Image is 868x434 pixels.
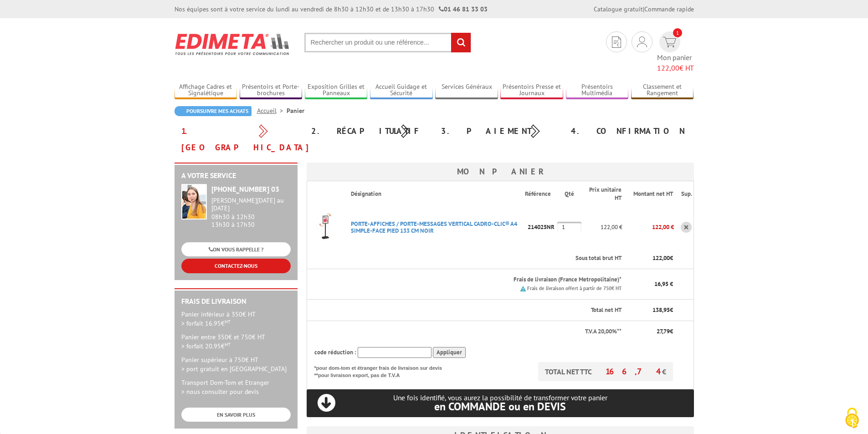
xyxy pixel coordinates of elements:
[538,362,673,381] p: TOTAL NET TTC €
[181,259,291,273] a: CONTACTEZ-NOUS
[314,306,622,315] p: Total net HT
[630,327,673,336] p: €
[657,63,694,73] span: € HT
[630,306,673,315] p: €
[181,355,291,373] p: Panier supérieur à 750€ HT
[657,63,679,72] span: 122,00
[589,186,622,203] p: Prix unitaire HT
[644,5,694,13] a: Commande rapide
[175,5,488,14] div: Nos équipes sont à votre service du lundi au vendredi de 8h30 à 12h30 et de 13h30 à 17h30
[181,172,291,180] h2: A votre service
[181,378,291,396] p: Transport Dom-Tom et Etranger
[344,181,525,207] th: Désignation
[344,248,623,269] th: Sous total brut HT
[630,254,673,263] p: €
[305,83,368,98] a: Exposition Grilles et Panneaux
[434,399,566,414] span: en COMMANDE ou en DEVIS
[663,37,676,47] img: devis rapide
[594,5,643,13] a: Catalogue gratuit
[657,52,694,73] span: Mon panier
[307,209,344,245] img: PORTE-AFFICHES / PORTE-MESSAGES VERTICAL CADRO-CLIC® A4 SIMPLE-FACE PIED 133 CM NOIR
[606,366,662,377] span: 166,74
[631,83,694,98] a: Classement et Rangement
[525,190,556,199] p: Référence
[622,219,674,235] p: 122,00 €
[257,107,287,115] a: Accueil
[351,220,517,235] a: PORTE-AFFICHES / PORTE-MESSAGES VERTICAL CADRO-CLIC® A4 SIMPLE-FACE PIED 133 CM NOIR
[451,33,471,52] input: rechercher
[307,393,694,412] p: Une fois identifié, vous aurez la possibilité de transformer votre panier
[434,123,564,139] div: 3. Paiement
[630,190,673,199] p: Montant net HT
[225,341,231,347] sup: HT
[520,286,526,291] img: picto.png
[181,310,291,328] p: Panier inférieur à 350€ HT
[674,181,693,207] th: Sup.
[525,219,557,235] p: 214025NR
[836,403,868,434] button: Cookies (fenêtre modale)
[566,83,629,98] a: Présentoirs Multimédia
[314,327,622,336] p: T.V.A 20,00%**
[175,83,237,98] a: Affichage Cadres et Signalétique
[307,163,694,181] h3: Mon panier
[439,5,488,13] strong: 01 46 81 33 03
[304,123,434,139] div: 2. Récapitulatif
[351,276,622,284] p: Frais de livraison (France Metropolitaine)*
[181,319,231,327] span: > forfait 16.95€
[181,365,287,373] span: > port gratuit en [GEOGRAPHIC_DATA]
[557,181,581,207] th: Qté
[594,5,694,14] div: |
[225,318,231,325] sup: HT
[175,27,291,61] img: Edimeta
[181,332,291,351] p: Panier entre 350€ et 750€ HT
[527,285,621,291] small: Frais de livraison offert à partir de 750€ HT
[181,408,291,422] a: EN SAVOIR PLUS
[181,297,291,306] h2: Frais de Livraison
[175,123,304,156] div: 1. [GEOGRAPHIC_DATA]
[370,83,433,98] a: Accueil Guidage et Sécurité
[581,219,623,235] p: 122,00 €
[175,106,252,116] a: Poursuivre mes achats
[500,83,563,98] a: Présentoirs Presse et Journaux
[673,28,682,37] span: 1
[240,83,303,98] a: Présentoirs et Porte-brochures
[304,33,471,52] input: Rechercher un produit ou une référence...
[287,106,304,115] li: Panier
[181,184,207,220] img: widget-service.jpg
[181,388,259,396] span: > nous consulter pour devis
[564,123,694,139] div: 4. Confirmation
[652,306,670,314] span: 138,95
[657,31,694,73] a: devis rapide 1 Mon panier 122,00€ HT
[181,242,291,256] a: ON VOUS RAPPELLE ?
[211,197,291,228] div: 08h30 à 12h30 13h30 à 17h30
[211,184,279,194] strong: [PHONE_NUMBER] 03
[314,348,356,356] span: code réduction :
[637,36,647,47] img: devis rapide
[314,362,451,379] p: *pour dom-tom et étranger frais de livraison sur devis **pour livraison export, pas de T.V.A
[181,342,231,350] span: > forfait 20.95€
[657,327,670,335] span: 27,79
[211,197,291,212] div: [PERSON_NAME][DATE] au [DATE]
[652,254,670,262] span: 122,00
[433,347,466,358] input: Appliquer
[435,83,498,98] a: Services Généraux
[841,407,863,429] img: Cookies (fenêtre modale)
[612,36,621,48] img: devis rapide
[654,280,673,288] span: 16,95 €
